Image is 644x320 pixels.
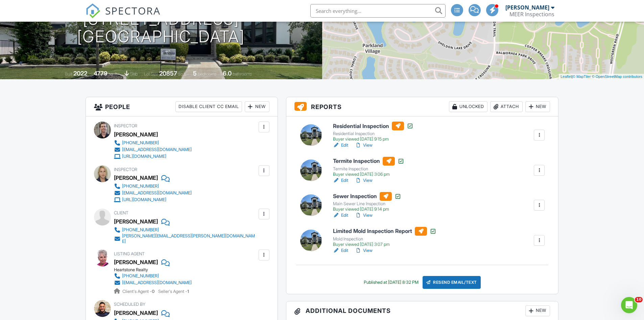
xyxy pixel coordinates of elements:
span: sq. ft. [109,71,118,77]
div: | [559,74,644,80]
a: [EMAIL_ADDRESS][DOMAIN_NAME] [114,279,192,286]
div: Buyer viewed [DATE] 3:07 pm [333,242,436,247]
div: Termite Inspection [333,166,404,172]
div: 5 [193,70,197,77]
div: Main Sewer Line Inspection [333,201,401,207]
div: 2022 [73,70,87,77]
div: Buyer viewed [DATE] 9:14 pm [333,207,401,212]
a: SPECTORA [86,9,161,23]
div: Disable Client CC Email [175,101,242,112]
a: [PHONE_NUMBER] [114,273,192,279]
div: Residential Inspection [333,131,413,136]
span: Client [114,210,128,215]
div: [EMAIL_ADDRESS][DOMAIN_NAME] [122,147,192,152]
a: [PHONE_NUMBER] [114,227,257,233]
a: View [355,177,373,184]
div: [PHONE_NUMBER] [122,140,159,146]
span: sq.ft. [178,71,187,77]
a: Residential Inspection Residential Inspection Buyer viewed [DATE] 9:15 pm [333,122,413,142]
div: [PERSON_NAME] [114,129,158,140]
span: SPECTORA [105,3,161,18]
div: New [525,101,550,112]
div: 20857 [159,70,177,77]
div: Heartstone Realty [114,267,197,273]
div: Published at [DATE] 8:32 PM [364,280,419,285]
div: 6.0 [223,70,232,77]
h3: Reports [286,97,558,116]
div: [PERSON_NAME] [505,4,549,11]
div: New [525,305,550,316]
div: [URL][DOMAIN_NAME] [122,154,166,159]
div: [PERSON_NAME] [114,216,158,227]
strong: 0 [152,289,154,294]
a: [URL][DOMAIN_NAME] [114,196,192,203]
span: Scheduled By [114,302,145,307]
div: Attach [490,101,523,112]
span: Listing Agent [114,251,145,256]
div: Buyer viewed [DATE] 3:06 pm [333,172,404,177]
div: [PHONE_NUMBER] [122,273,159,279]
div: [PERSON_NAME] [114,173,158,183]
a: [EMAIL_ADDRESS][DOMAIN_NAME] [114,146,192,153]
a: Edit [333,212,348,219]
a: Sewer Inspection Main Sewer Line Inspection Buyer viewed [DATE] 9:14 pm [333,192,401,212]
a: View [355,212,373,219]
h1: [STREET_ADDRESS] [GEOGRAPHIC_DATA] [77,10,245,46]
div: [PHONE_NUMBER] [122,227,159,233]
div: [URL][DOMAIN_NAME] [122,197,166,202]
div: Resend Email/Text [423,276,481,289]
span: bathrooms [233,71,252,77]
a: Termite Inspection Termite Inspection Buyer viewed [DATE] 3:06 pm [333,157,404,177]
span: Inspector [114,123,137,128]
iframe: Intercom live chat [621,297,637,313]
div: [EMAIL_ADDRESS][DOMAIN_NAME] [122,190,192,196]
span: Lot Size [144,71,158,77]
div: [PERSON_NAME][EMAIL_ADDRESS][PERSON_NAME][DOMAIN_NAME] [122,233,257,244]
h6: Sewer Inspection [333,192,401,201]
a: View [355,247,373,254]
span: bedrooms [198,71,216,77]
div: Buyer viewed [DATE] 9:15 pm [333,136,413,142]
div: [PERSON_NAME] [114,257,158,267]
span: Built [65,71,72,77]
div: [PHONE_NUMBER] [122,184,159,189]
a: [PERSON_NAME][EMAIL_ADDRESS][PERSON_NAME][DOMAIN_NAME] [114,233,257,244]
span: Seller's Agent - [158,289,189,294]
div: Unlocked [449,101,487,112]
div: MEER Inspections [509,11,554,18]
span: slab [130,71,138,77]
div: 4779 [94,70,108,77]
a: [PHONE_NUMBER] [114,183,192,190]
h3: People [86,97,278,116]
a: Limited Mold Inspection Report Mold Inspection Buyer viewed [DATE] 3:07 pm [333,227,436,247]
img: The Best Home Inspection Software - Spectora [86,3,100,18]
a: [PHONE_NUMBER] [114,140,192,146]
strong: 1 [187,289,189,294]
div: [EMAIL_ADDRESS][DOMAIN_NAME] [122,280,192,285]
div: New [245,101,269,112]
h6: Residential Inspection [333,122,413,130]
input: Search everything... [310,4,446,18]
a: Edit [333,177,348,184]
a: Edit [333,247,348,254]
a: © OpenStreetMap contributors [592,74,642,79]
div: [PERSON_NAME] [114,308,158,318]
span: Client's Agent - [122,289,156,294]
a: Edit [333,142,348,149]
a: © MapTiler [573,74,591,79]
h6: Limited Mold Inspection Report [333,227,436,236]
a: View [355,142,373,149]
div: Mold Inspection [333,236,436,242]
a: Leaflet [560,74,572,79]
h6: Termite Inspection [333,157,404,166]
a: [URL][DOMAIN_NAME] [114,153,192,160]
span: Inspector [114,167,137,172]
a: [EMAIL_ADDRESS][DOMAIN_NAME] [114,190,192,196]
span: 10 [635,297,643,302]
